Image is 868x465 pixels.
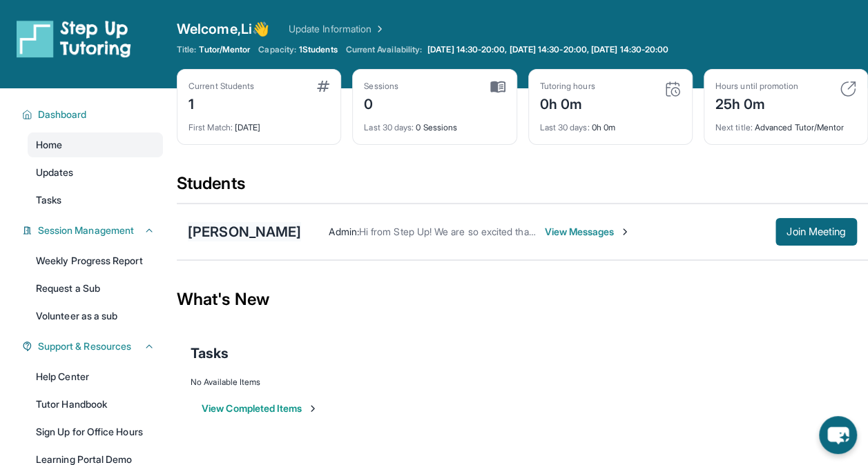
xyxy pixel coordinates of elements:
span: Next title : [715,122,753,132]
a: Update Information [289,22,385,36]
a: [DATE] 14:30-20:00, [DATE] 14:30-20:00, [DATE] 14:30-20:00 [425,44,671,55]
span: Dashboard [38,108,87,121]
img: card [317,81,329,92]
a: Tasks [28,188,163,212]
font: View Messages [544,225,614,239]
img: Chevron Right [372,22,385,36]
button: Support & Resources [32,339,155,353]
a: Home [28,132,163,157]
div: Hours until promotion [715,81,798,92]
span: Capacity: [258,44,296,55]
div: 0 [364,92,398,114]
span: Admin : [329,226,358,237]
img: logo [17,19,131,58]
span: Home [36,138,62,152]
a: Tutor Handbook [28,392,163,417]
div: 1 [189,92,254,114]
span: Session Management [38,224,134,237]
span: Title: [177,44,196,55]
span: Tutor/Mentor [199,44,250,55]
span: [DATE] 14:30-20:00, [DATE] 14:30-20:00, [DATE] 14:30-20:00 [427,44,668,55]
span: Tasks [36,193,61,207]
span: Last 30 days : [540,122,590,132]
img: card [840,81,856,97]
span: Support & Resources [38,339,131,353]
div: Students [177,172,868,203]
a: Request a Sub [28,276,163,301]
span: Welcome, Li 👋 [177,19,269,39]
div: Sessions [364,81,398,92]
a: Volunteer as a sub [28,304,163,328]
div: 25h 0m [715,92,798,114]
button: chat-button [819,416,857,454]
button: Session Management [32,224,155,237]
span: First Match : [189,122,233,132]
img: card [664,81,681,97]
font: Update Information [289,22,372,36]
div: [DATE] [189,114,329,133]
a: Updates [28,160,163,185]
div: 0h 0m [540,92,595,114]
div: What's New [177,269,868,330]
font: View Completed Items [202,402,302,415]
span: 1 Students [299,44,338,55]
button: View Completed Items [202,402,318,415]
div: 0 Sessions [364,114,505,133]
span: Tasks [191,344,229,363]
button: Join Meeting [775,218,857,246]
div: Current Students [189,81,254,92]
span: Join Meeting [787,228,846,236]
span: Updates [36,166,74,179]
div: No Available Items [191,377,854,388]
a: Sign Up for Office Hours [28,419,163,444]
img: card [490,81,505,93]
a: Weekly Progress Report [28,248,163,273]
button: Dashboard [32,108,155,121]
div: 0h 0m [540,114,681,133]
div: Advanced Tutor/Mentor [715,114,856,133]
a: Help Center [28,364,163,389]
span: Current Availability: [346,44,422,55]
span: Last 30 days : [364,122,414,132]
div: Tutoring hours [540,81,595,92]
div: [PERSON_NAME] [188,222,301,241]
img: Chevron-Right [619,226,630,237]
